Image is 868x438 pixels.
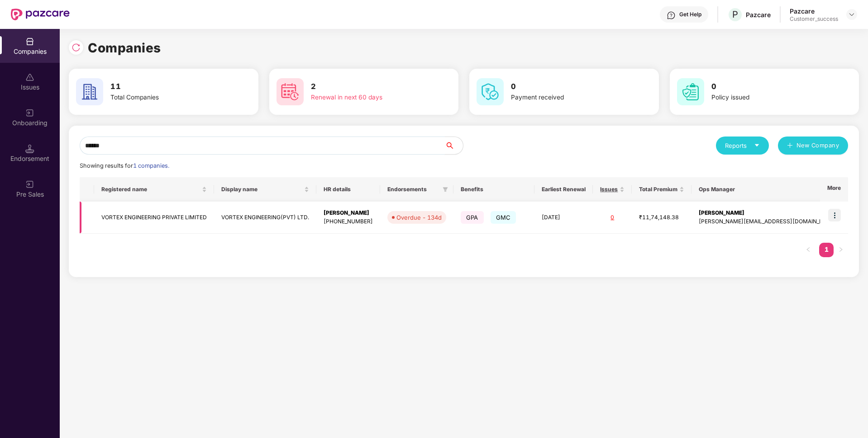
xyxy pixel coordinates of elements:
button: right [834,243,848,257]
img: svg+xml;base64,PHN2ZyB4bWxucz0iaHR0cDovL3d3dy53My5vcmcvMjAwMC9zdmciIHdpZHRoPSI2MCIgaGVpZ2h0PSI2MC... [76,78,103,105]
div: Overdue - 134d [396,213,442,222]
span: filter [443,187,448,192]
img: svg+xml;base64,PHN2ZyBpZD0iRHJvcGRvd24tMzJ4MzIiIHhtbG5zPSJodHRwOi8vd3d3LnczLm9yZy8yMDAwL3N2ZyIgd2... [848,11,855,18]
td: VORTEX ENGINEERING(PVT) LTD. [214,202,316,234]
th: Registered name [94,177,214,202]
span: left [806,247,811,252]
div: [PERSON_NAME][EMAIL_ADDRESS][DOMAIN_NAME] [699,217,837,226]
h3: 0 [711,81,825,93]
div: ₹11,74,148.38 [639,213,684,222]
th: More [820,177,848,202]
img: svg+xml;base64,PHN2ZyBpZD0iSXNzdWVzX2Rpc2FibGVkIiB4bWxucz0iaHR0cDovL3d3dy53My5vcmcvMjAwMC9zdmciIH... [25,73,34,82]
th: Display name [214,177,316,202]
img: svg+xml;base64,PHN2ZyB3aWR0aD0iMTQuNSIgaGVpZ2h0PSIxNC41IiB2aWV3Qm94PSIwIDAgMTYgMTYiIGZpbGw9Im5vbm... [25,144,34,153]
img: svg+xml;base64,PHN2ZyBpZD0iUmVsb2FkLTMyeDMyIiB4bWxucz0iaHR0cDovL3d3dy53My5vcmcvMjAwMC9zdmciIHdpZH... [72,43,81,52]
span: Registered name [101,186,200,193]
a: 1 [819,243,834,256]
h3: 11 [110,81,224,93]
div: Pazcare [746,10,771,19]
li: Previous Page [801,243,816,257]
span: Display name [221,186,302,193]
span: P [732,9,738,20]
div: Total Companies [110,93,224,103]
li: 1 [819,243,834,257]
div: Policy issued [711,93,825,103]
h3: 2 [311,81,425,93]
span: GPA [461,211,484,224]
div: Renewal in next 60 days [311,93,425,103]
span: Showing results for [80,162,169,169]
div: Customer_success [790,15,838,23]
button: search [444,137,463,155]
th: Earliest Renewal [534,177,593,202]
span: caret-down [754,142,760,148]
img: svg+xml;base64,PHN2ZyB3aWR0aD0iMjAiIGhlaWdodD0iMjAiIHZpZXdCb3g9IjAgMCAyMCAyMCIgZmlsbD0ibm9uZSIgeG... [25,108,34,118]
img: icon [828,209,841,221]
img: svg+xml;base64,PHN2ZyBpZD0iSGVscC0zMngzMiIgeG1sbnM9Imh0dHA6Ly93d3cudzMub3JnLzIwMDAvc3ZnIiB3aWR0aD... [667,11,676,20]
span: GMC [491,211,516,224]
img: svg+xml;base64,PHN2ZyB4bWxucz0iaHR0cDovL3d3dy53My5vcmcvMjAwMC9zdmciIHdpZHRoPSI2MCIgaGVpZ2h0PSI2MC... [477,78,504,105]
td: VORTEX ENGINEERING PRIVATE LIMITED [94,202,214,234]
span: right [838,247,844,252]
span: Issues [600,186,618,193]
img: svg+xml;base64,PHN2ZyB3aWR0aD0iMjAiIGhlaWdodD0iMjAiIHZpZXdCb3g9IjAgMCAyMCAyMCIgZmlsbD0ibm9uZSIgeG... [25,180,34,189]
span: filter [441,184,450,195]
span: New Company [796,141,839,150]
h3: 0 [511,81,625,93]
div: Get Help [679,11,701,18]
th: HR details [316,177,380,202]
span: Ops Manager [699,186,830,193]
div: Pazcare [790,7,838,15]
div: [PHONE_NUMBER] [324,217,373,226]
img: svg+xml;base64,PHN2ZyB4bWxucz0iaHR0cDovL3d3dy53My5vcmcvMjAwMC9zdmciIHdpZHRoPSI2MCIgaGVpZ2h0PSI2MC... [677,78,704,105]
button: plusNew Company [778,137,848,155]
div: Payment received [511,93,625,103]
div: Reports [725,141,760,150]
button: left [801,243,816,257]
img: New Pazcare Logo [11,9,70,20]
li: Next Page [834,243,848,257]
div: 0 [600,213,625,222]
th: Benefits [453,177,534,202]
img: svg+xml;base64,PHN2ZyB4bWxucz0iaHR0cDovL3d3dy53My5vcmcvMjAwMC9zdmciIHdpZHRoPSI2MCIgaGVpZ2h0PSI2MC... [277,78,304,105]
div: [PERSON_NAME] [699,209,837,217]
div: [PERSON_NAME] [324,209,373,217]
img: svg+xml;base64,PHN2ZyBpZD0iQ29tcGFuaWVzIiB4bWxucz0iaHR0cDovL3d3dy53My5vcmcvMjAwMC9zdmciIHdpZHRoPS... [25,37,34,46]
h1: Companies [88,38,161,58]
span: 1 companies. [133,162,169,169]
th: Issues [593,177,632,202]
span: Endorsements [387,186,439,193]
th: Total Premium [632,177,692,202]
span: plus [787,142,793,150]
span: search [444,142,463,149]
td: [DATE] [534,202,593,234]
span: Total Premium [639,186,677,193]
